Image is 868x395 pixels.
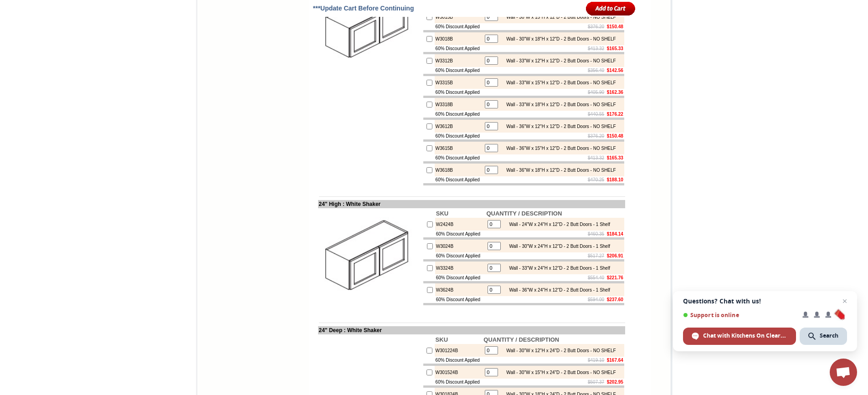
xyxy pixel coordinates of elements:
[607,46,623,51] b: $165.33
[588,358,604,363] s: $419.10
[502,348,616,353] div: Wall - 30"W x 12"H x 24"D - 2 Butt Doors - NO SHELF
[435,262,486,274] td: W3324B
[588,133,604,139] s: $376.20
[703,332,787,340] span: Chat with Kitchens On Clearance
[435,133,483,139] td: 60% Discount Applied
[607,68,623,73] b: $142.56
[49,41,77,51] td: [PERSON_NAME] Yellow Walnut
[683,298,847,305] span: Questions? Chat with us!
[588,112,604,117] s: $440.55
[435,45,483,52] td: 60% Discount Applied
[588,297,604,302] s: $594.00
[607,133,623,139] b: $150.48
[607,358,623,363] b: $167.64
[1,2,9,10] img: pdf.png
[435,67,483,74] td: 60% Discount Applied
[132,41,155,51] td: Bellmonte Maple
[683,328,796,345] span: Chat with Kitchens On Clearance
[435,274,486,281] td: 60% Discount Applied
[607,297,623,302] b: $237.60
[435,366,483,379] td: W301524B
[607,275,623,280] b: $221.76
[588,253,604,258] s: $517.27
[435,23,483,30] td: 60% Discount Applied
[483,336,559,343] b: QUANTITY / DESCRIPTION
[319,209,421,312] img: 24'' High
[502,15,616,20] div: Wall - 30"W x 15"H x 12"D - 2 Butt Doors - NO SHELF
[435,111,483,118] td: 60% Discount Applied
[588,46,604,51] s: $413.32
[504,222,610,227] div: Wall - 24"W x 24"H x 12"D - 2 Butt Doors - 1 Shelf
[588,380,604,385] s: $507.37
[435,252,486,259] td: 60% Discount Applied
[504,244,610,249] div: Wall - 30"W x 24"H x 12"D - 2 Butt Doors - 1 Shelf
[435,379,483,385] td: 60% Discount Applied
[502,124,616,129] div: Wall - 36"W x 12"H x 12"D - 2 Butt Doors - NO SHELF
[502,58,616,63] div: Wall - 33"W x 12"H x 12"D - 2 Butt Doors - NO SHELF
[10,1,74,9] a: Price Sheet View in PDF Format
[502,36,616,41] div: Wall - 30"W x 18"H x 12"D - 2 Butt Doors - NO SHELF
[588,68,604,73] s: $356.40
[607,253,623,258] b: $206.91
[435,98,483,111] td: W3318B
[435,240,486,252] td: W3024B
[318,200,625,208] td: 24" High : White Shaker
[586,1,636,16] input: Add to Cart
[313,5,414,12] span: ***Update Cart Before Continuing
[504,287,610,292] div: Wall - 36"W x 24"H x 12"D - 2 Butt Doors - 1 Shelf
[435,154,483,161] td: 60% Discount Applied
[607,90,623,95] b: $162.36
[107,41,130,51] td: Baycreek Gray
[435,32,483,45] td: W3018B
[435,218,486,231] td: W2424B
[607,380,623,385] b: $202.95
[436,210,448,217] b: SKU
[588,155,604,160] s: $413.32
[10,4,74,9] b: Price Sheet View in PDF Format
[435,89,483,96] td: 60% Discount Applied
[588,275,604,280] s: $554.40
[588,177,604,182] s: $470.25
[435,176,483,183] td: 60% Discount Applied
[502,370,616,375] div: Wall - 30"W x 15"H x 24"D - 2 Butt Doors - NO SHELF
[588,24,604,29] s: $376.20
[820,332,838,340] span: Search
[607,112,623,117] b: $176.22
[435,231,486,237] td: 60% Discount Applied
[318,326,625,334] td: 24" Deep : White Shaker
[435,296,486,303] td: 60% Discount Applied
[435,76,483,89] td: W3315B
[436,336,448,343] b: SKU
[435,344,483,357] td: W301224B
[502,168,616,173] div: Wall - 36"W x 18"H x 12"D - 2 Butt Doors - NO SHELF
[607,24,623,29] b: $150.48
[588,231,604,236] s: $460.35
[156,41,184,51] td: [PERSON_NAME] Blue Shaker
[435,164,483,176] td: W3618B
[78,41,106,51] td: [PERSON_NAME] White Shaker
[435,120,483,133] td: W3612B
[435,54,483,67] td: W3312B
[504,266,610,271] div: Wall - 33"W x 24"H x 12"D - 2 Butt Doors - 1 Shelf
[607,231,623,236] b: $184.14
[435,283,486,296] td: W3624B
[502,102,616,107] div: Wall - 33"W x 18"H x 12"D - 2 Butt Doors - NO SHELF
[607,177,623,182] b: $188.10
[435,10,483,23] td: W3015B
[435,142,483,154] td: W3615B
[502,146,616,151] div: Wall - 36"W x 15"H x 12"D - 2 Butt Doors - NO SHELF
[486,210,562,217] b: QUANTITY / DESCRIPTION
[683,312,796,318] span: Support is online
[800,328,847,345] span: Search
[502,80,616,85] div: Wall - 33"W x 15"H x 12"D - 2 Butt Doors - NO SHELF
[435,357,483,364] td: 60% Discount Applied
[607,155,623,160] b: $165.33
[830,359,857,386] a: Open chat
[25,41,48,51] td: Alabaster Shaker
